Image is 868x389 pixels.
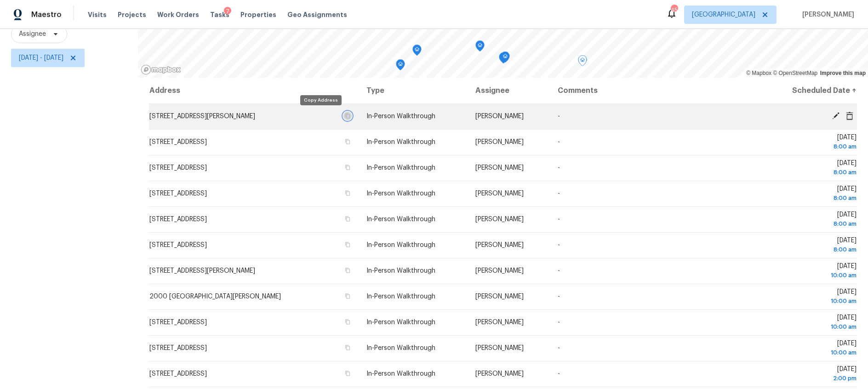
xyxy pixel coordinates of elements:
[475,165,524,171] span: [PERSON_NAME]
[763,78,857,103] th: Scheduled Date ↑
[475,345,524,351] span: [PERSON_NAME]
[343,189,352,197] button: Copy Address
[366,139,435,145] span: In-Person Walkthrough
[475,40,485,55] div: Map marker
[770,297,857,306] div: 10:00 am
[19,53,63,63] span: [DATE] - [DATE]
[770,219,857,229] div: 8:00 am
[366,319,435,326] span: In-Person Walkthrough
[157,10,199,19] span: Work Orders
[366,371,435,377] span: In-Person Walkthrough
[558,293,560,300] span: -
[240,10,276,19] span: Properties
[19,29,46,39] span: Assignee
[149,113,255,120] span: [STREET_ADDRESS][PERSON_NAME]
[558,319,560,326] span: -
[468,78,550,103] th: Assignee
[149,345,207,351] span: [STREET_ADDRESS]
[149,371,207,377] span: [STREET_ADDRESS]
[149,78,359,103] th: Address
[770,315,857,332] span: [DATE]
[149,268,255,274] span: [STREET_ADDRESS][PERSON_NAME]
[366,293,435,300] span: In-Person Walkthrough
[343,163,352,172] button: Copy Address
[770,245,857,254] div: 8:00 am
[558,139,560,145] span: -
[475,139,524,145] span: [PERSON_NAME]
[558,242,560,248] span: -
[770,289,857,306] span: [DATE]
[149,216,207,223] span: [STREET_ADDRESS]
[558,165,560,171] span: -
[770,160,857,177] span: [DATE]
[88,10,107,19] span: Visits
[287,10,347,19] span: Geo Assignments
[343,215,352,223] button: Copy Address
[770,322,857,332] div: 10:00 am
[475,216,524,223] span: [PERSON_NAME]
[149,242,207,248] span: [STREET_ADDRESS]
[770,366,857,383] span: [DATE]
[149,139,207,145] span: [STREET_ADDRESS]
[770,186,857,203] span: [DATE]
[843,112,857,120] span: Cancel
[149,293,281,300] span: 2000 [GEOGRAPHIC_DATA][PERSON_NAME]
[770,271,857,280] div: 10:00 am
[343,343,352,352] button: Copy Address
[558,371,560,377] span: -
[770,348,857,357] div: 10:00 am
[366,216,435,223] span: In-Person Walkthrough
[501,51,510,66] div: Map marker
[366,113,435,120] span: In-Person Walkthrough
[343,240,352,249] button: Copy Address
[343,369,352,378] button: Copy Address
[412,45,422,59] div: Map marker
[770,142,857,151] div: 8:00 am
[475,190,524,197] span: [PERSON_NAME]
[366,242,435,248] span: In-Person Walkthrough
[829,112,843,120] span: Edit
[770,168,857,177] div: 8:00 am
[475,268,524,274] span: [PERSON_NAME]
[396,59,405,74] div: Map marker
[149,190,207,197] span: [STREET_ADDRESS]
[224,7,231,16] div: 7
[558,216,560,223] span: -
[820,70,866,76] a: Improve this map
[773,70,817,76] a: OpenStreetMap
[770,237,857,254] span: [DATE]
[770,374,857,383] div: 2:00 pm
[475,371,524,377] span: [PERSON_NAME]
[550,78,763,103] th: Comments
[770,194,857,203] div: 8:00 am
[558,268,560,274] span: -
[799,10,854,19] span: [PERSON_NAME]
[692,10,755,19] span: [GEOGRAPHIC_DATA]
[671,6,677,15] div: 45
[31,10,62,19] span: Maestro
[578,55,587,69] div: Map marker
[770,212,857,229] span: [DATE]
[141,64,181,75] a: Mapbox homepage
[343,318,352,326] button: Copy Address
[770,263,857,280] span: [DATE]
[149,165,207,171] span: [STREET_ADDRESS]
[558,190,560,197] span: -
[366,165,435,171] span: In-Person Walkthrough
[149,319,207,326] span: [STREET_ADDRESS]
[475,293,524,300] span: [PERSON_NAME]
[343,137,352,146] button: Copy Address
[558,345,560,351] span: -
[746,70,771,76] a: Mapbox
[343,292,352,300] button: Copy Address
[770,134,857,151] span: [DATE]
[770,340,857,357] span: [DATE]
[475,113,524,120] span: [PERSON_NAME]
[210,11,229,18] span: Tasks
[366,268,435,274] span: In-Person Walkthrough
[366,345,435,351] span: In-Person Walkthrough
[343,266,352,275] button: Copy Address
[475,242,524,248] span: [PERSON_NAME]
[499,52,508,67] div: Map marker
[558,113,560,120] span: -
